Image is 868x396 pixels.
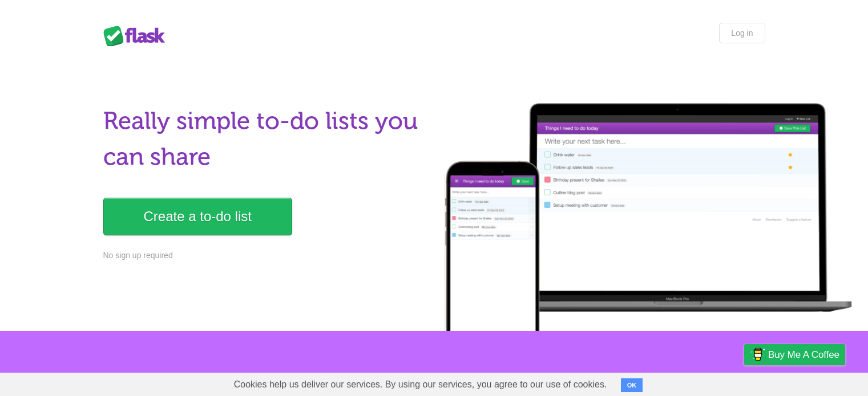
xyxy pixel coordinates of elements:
[103,198,292,235] a: Create a to-do list
[768,345,839,365] span: Buy me a coffee
[719,23,765,43] a: Log in
[103,250,427,262] p: No sign up required
[750,345,765,364] img: Buy me a coffee
[621,378,643,392] button: OK
[103,26,172,46] div: Flask Lists
[103,103,427,175] h1: Really simple to-do lists you can share
[744,344,845,365] a: Buy me a coffee
[223,373,619,396] span: Cookies help us deliver our services. By using our services, you agree to our use of cookies.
